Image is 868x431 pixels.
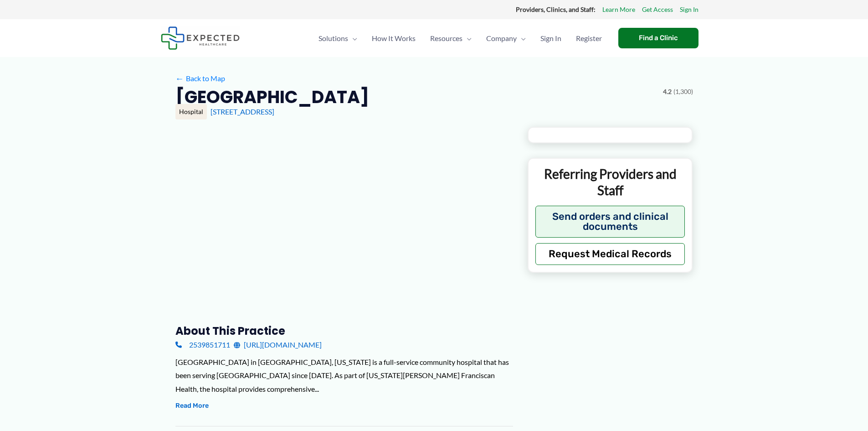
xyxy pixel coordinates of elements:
span: (1,300) [673,86,693,98]
span: Resources [430,22,462,54]
strong: Providers, Clinics, and Staff: [516,5,596,13]
button: Send orders and clinical documents [535,206,685,238]
a: [URL][DOMAIN_NAME] [234,338,322,352]
a: ResourcesMenu Toggle [423,22,479,54]
span: How It Works [372,22,416,54]
img: Expected Healthcare Logo - side, dark font, small [161,26,240,50]
span: Menu Toggle [348,22,357,54]
span: Menu Toggle [517,22,526,54]
p: Referring Providers and Staff [535,166,685,199]
a: Register [569,22,609,54]
span: 4.2 [663,86,672,98]
a: [STREET_ADDRESS] [211,107,274,116]
div: Hospital [175,104,207,119]
span: Solutions [318,22,348,54]
a: 2539851711 [175,338,230,352]
h3: About this practice [175,324,513,338]
a: Get Access [642,4,673,16]
button: Request Medical Records [535,243,685,265]
h2: [GEOGRAPHIC_DATA] [175,86,369,108]
span: Register [576,22,602,54]
span: ← [175,74,184,83]
a: Learn More [602,4,635,16]
button: Read More [175,400,209,411]
a: Sign In [680,4,699,16]
a: Sign In [533,22,569,54]
span: Company [486,22,517,54]
a: Find a Clinic [618,28,699,48]
a: CompanyMenu Toggle [479,22,533,54]
a: ←Back to Map [175,72,225,85]
div: [GEOGRAPHIC_DATA] in [GEOGRAPHIC_DATA], [US_STATE] is a full-service community hospital that has ... [175,355,513,396]
span: Sign In [540,22,561,54]
nav: Primary Site Navigation [311,22,609,54]
a: SolutionsMenu Toggle [311,22,365,54]
a: How It Works [365,22,423,54]
span: Menu Toggle [462,22,472,54]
